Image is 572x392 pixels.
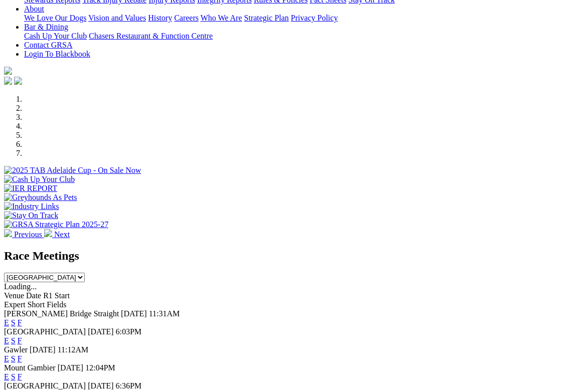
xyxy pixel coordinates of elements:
a: Bar & Dining [24,23,68,31]
a: History [148,14,172,22]
a: Login To Blackbook [24,50,90,58]
img: chevron-right-pager-white.svg [44,229,52,237]
a: Previous [4,230,44,239]
span: Next [54,230,70,239]
span: 11:31AM [149,309,180,318]
span: Loading... [4,282,37,291]
a: We Love Our Dogs [24,14,86,22]
a: E [4,318,9,327]
img: twitter.svg [14,77,22,85]
a: E [4,336,9,345]
a: Careers [174,14,199,22]
a: E [4,372,9,381]
img: 2025 TAB Adelaide Cup - On Sale Now [4,166,141,175]
span: 6:36PM [116,381,142,390]
span: [DATE] [121,309,147,318]
span: [DATE] [30,345,56,354]
img: GRSA Strategic Plan 2025-27 [4,220,108,229]
img: logo-grsa-white.png [4,67,12,75]
a: Contact GRSA [24,41,72,49]
span: Venue [4,291,24,300]
span: R1 Start [43,291,70,300]
span: 12:04PM [85,363,115,372]
a: Strategic Plan [244,14,289,22]
div: Bar & Dining [24,32,568,41]
span: Expert [4,300,26,309]
span: Mount Gambier [4,363,56,372]
img: facebook.svg [4,77,12,85]
div: About [24,14,568,23]
img: Cash Up Your Club [4,175,75,184]
h2: Race Meetings [4,249,568,263]
a: Vision and Values [88,14,146,22]
a: F [18,354,22,363]
span: [DATE] [88,327,114,336]
span: Date [26,291,41,300]
a: Next [44,230,70,239]
span: Short [28,300,45,309]
img: Industry Links [4,202,59,211]
span: Fields [47,300,66,309]
span: [DATE] [58,363,84,372]
a: About [24,5,44,13]
a: Who We Are [201,14,242,22]
a: Chasers Restaurant & Function Centre [89,32,213,40]
img: Greyhounds As Pets [4,193,77,202]
a: F [18,372,22,381]
img: Stay On Track [4,211,58,220]
a: Cash Up Your Club [24,32,87,40]
span: [GEOGRAPHIC_DATA] [4,381,86,390]
a: S [11,354,16,363]
a: S [11,336,16,345]
a: F [18,336,22,345]
img: chevron-left-pager-white.svg [4,229,12,237]
img: IER REPORT [4,184,57,193]
span: [PERSON_NAME] Bridge Straight [4,309,119,318]
span: [DATE] [88,381,114,390]
span: 6:03PM [116,327,142,336]
span: [GEOGRAPHIC_DATA] [4,327,86,336]
a: S [11,372,16,381]
a: S [11,318,16,327]
a: F [18,318,22,327]
a: E [4,354,9,363]
a: Privacy Policy [291,14,338,22]
span: Previous [14,230,42,239]
span: 11:12AM [58,345,89,354]
span: Gawler [4,345,28,354]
